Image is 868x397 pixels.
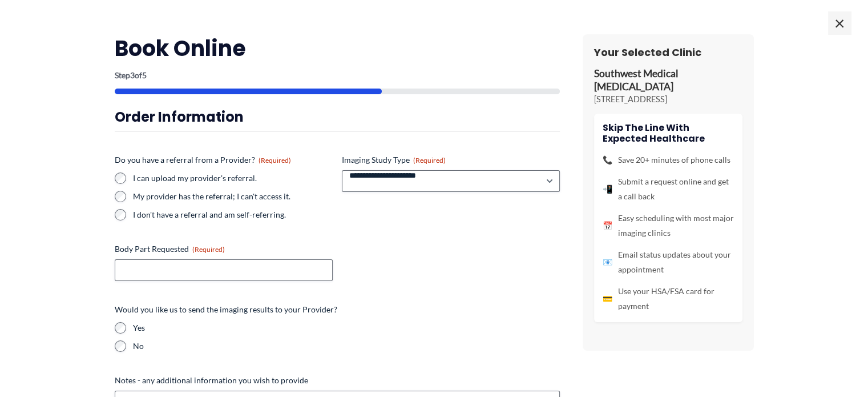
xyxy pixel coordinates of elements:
[603,247,734,277] li: Email status updates about your appointment
[115,34,560,62] h2: Book Online
[115,154,291,166] legend: Do you have a referral from a Provider?
[133,191,333,202] label: My provider has the referral; I can't access it.
[603,211,734,240] li: Easy scheduling with most major imaging clinics
[133,322,560,334] label: Yes
[603,218,612,233] span: 📅
[603,255,612,270] span: 📧
[133,340,560,352] label: No
[133,209,333,220] label: I don't have a referral and am self-referring.
[115,108,560,126] h3: Order Information
[828,11,851,34] span: ×
[594,67,742,94] p: Southwest Medical [MEDICAL_DATA]
[413,156,446,165] span: (Required)
[603,122,734,144] h4: Skip the line with Expected Healthcare
[133,173,333,184] label: I can upload my provider's referral.
[342,154,560,166] label: Imaging Study Type
[603,153,734,167] li: Save 20+ minutes of phone calls
[603,174,734,204] li: Submit a request online and get a call back
[192,245,225,254] span: (Required)
[115,243,333,255] label: Body Part Requested
[115,304,337,315] legend: Would you like us to send the imaging results to your Provider?
[603,153,612,167] span: 📞
[603,182,612,197] span: 📲
[594,94,742,105] p: [STREET_ADDRESS]
[594,46,742,59] h3: Your Selected Clinic
[603,284,734,314] li: Use your HSA/FSA card for payment
[115,71,560,79] p: Step of
[130,70,135,80] span: 3
[142,70,147,80] span: 5
[603,291,612,306] span: 💳
[259,156,291,165] span: (Required)
[115,375,560,386] label: Notes - any additional information you wish to provide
